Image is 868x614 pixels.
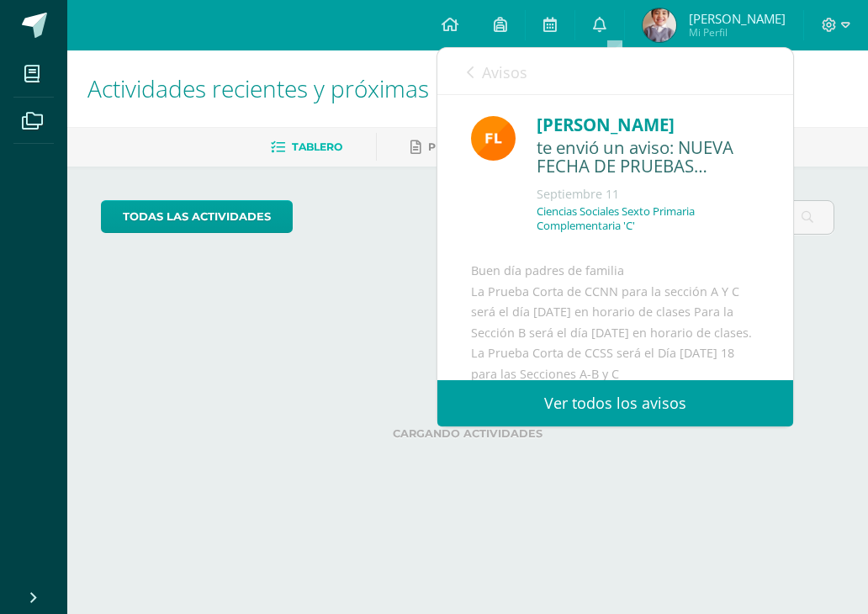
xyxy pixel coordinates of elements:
div: Buen día padres de familia La Prueba Corta de CCNN para la sección A Y C será el día [DATE] en ho... [471,261,759,590]
label: Cargando actividades [101,427,834,440]
a: Ver todos los avisos [437,380,793,426]
a: Pendientes de entrega [410,134,572,161]
a: Tablero [271,134,342,161]
span: Pendientes de entrega [428,140,572,153]
div: [PERSON_NAME] [537,112,759,138]
span: [PERSON_NAME] [689,10,786,27]
span: Mi Perfil [689,25,786,40]
span: Tablero [292,140,342,153]
a: todas las Actividades [101,200,293,233]
span: Actividades recientes y próximas [87,72,429,104]
p: Ciencias Sociales Sexto Primaria Complementaria 'C' [537,204,759,233]
span: Avisos [482,62,527,82]
img: 3459d6f29e81939c555fd4eb06e335dd.png [643,8,676,42]
img: 00e92e5268842a5da8ad8efe5964f981.png [471,116,516,161]
div: te envió un aviso: NUEVA FECHA DE PRUEBAS CORTAS [537,138,759,177]
div: Septiembre 11 [537,186,759,203]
